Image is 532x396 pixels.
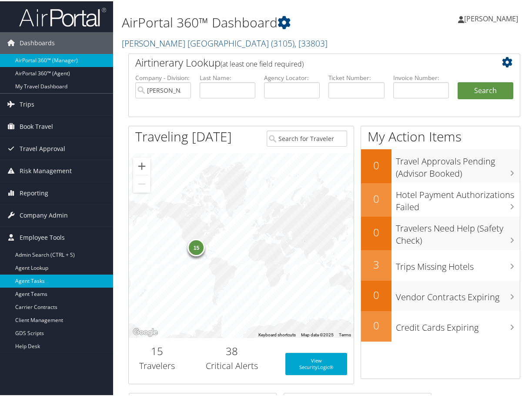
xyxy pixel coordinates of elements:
[20,225,65,247] span: Employee Tools
[361,148,520,181] a: 0Travel Approvals Pending (Advisor Booked)
[258,331,296,337] button: Keyboard shortcuts
[361,256,391,271] h2: 3
[393,72,449,81] label: Invoice Number:
[361,224,391,238] h2: 0
[361,182,520,215] a: 0Hotel Payment Authorizations Failed
[20,137,65,158] span: Travel Approval
[396,255,520,272] h3: Trips Missing Hotels
[264,72,320,81] label: Agency Locator:
[191,359,272,371] h3: Critical Alerts
[361,190,391,205] h2: 0
[20,203,68,225] span: Company Admin
[294,36,328,48] span: , [ 33803 ]
[361,310,520,340] a: 0Credit Cards Expiring
[361,126,520,144] h1: My Action Items
[133,174,151,191] button: Zoom out
[133,156,151,174] button: Zoom in
[20,159,72,181] span: Risk Management
[339,331,351,336] a: Terms (opens in new tab)
[20,181,48,203] span: Reporting
[267,129,348,145] input: Search for Traveler
[122,12,392,30] h1: AirPortal 360™ Dashboard
[361,249,520,279] a: 3Trips Missing Hotels
[361,157,391,171] h2: 0
[135,126,232,144] h1: Traveling [DATE]
[361,317,391,332] h2: 0
[271,36,294,48] span: ( 3105 )
[396,285,520,302] h3: Vendor Contracts Expiring
[361,279,520,310] a: 0Vendor Contracts Expiring
[187,238,205,255] div: 15
[221,58,304,67] span: (at least one field required)
[131,326,160,337] img: Google
[122,36,328,48] a: [PERSON_NAME] [GEOGRAPHIC_DATA]
[285,352,347,374] a: View SecurityLogic®
[301,331,334,336] span: Map data ©2025
[135,359,178,371] h3: Travelers
[135,72,191,81] label: Company - Division:
[396,150,520,178] h3: Travel Approvals Pending (Advisor Booked)
[20,31,55,53] span: Dashboards
[361,215,520,249] a: 0Travelers Need Help (Safety Check)
[131,326,160,337] a: Open this area in Google Maps (opens a new window)
[396,183,520,212] h3: Hotel Payment Authorizations Failed
[20,92,34,114] span: Trips
[135,342,178,357] h2: 15
[458,81,513,98] button: Search
[20,114,53,136] span: Book Travel
[135,54,481,69] h2: Airtinerary Lookup
[396,217,520,245] h3: Travelers Need Help (Safety Check)
[458,4,527,30] a: [PERSON_NAME]
[396,316,520,332] h3: Credit Cards Expiring
[200,72,255,81] label: Last Name:
[361,286,391,301] h2: 0
[464,13,518,22] span: [PERSON_NAME]
[191,342,272,357] h2: 38
[328,72,384,81] label: Ticket Number:
[19,6,106,26] img: airportal-logo.png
